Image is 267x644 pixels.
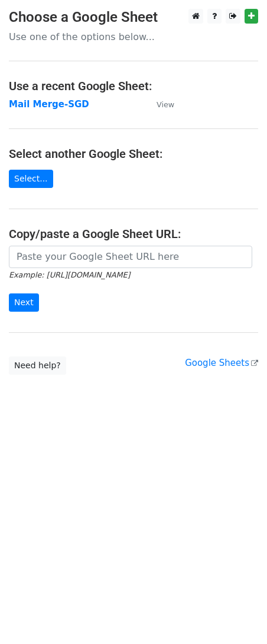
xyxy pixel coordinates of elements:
h3: Choose a Google Sheet [9,9,258,26]
small: Example: [URL][DOMAIN_NAME] [9,270,130,279]
a: Need help? [9,356,66,375]
a: Mail Merge-SGD [9,99,89,110]
input: Paste your Google Sheet URL here [9,246,252,268]
a: Google Sheets [185,358,258,368]
input: Next [9,293,39,312]
h4: Copy/paste a Google Sheet URL: [9,227,258,241]
a: View [145,99,174,110]
h4: Select another Google Sheet: [9,147,258,161]
p: Use one of the options below... [9,31,258,43]
iframe: Chat Widget [208,587,267,644]
a: Select... [9,170,53,188]
h4: Use a recent Google Sheet: [9,79,258,93]
small: View [157,100,174,109]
